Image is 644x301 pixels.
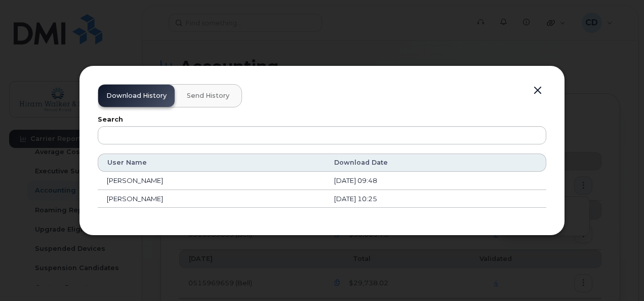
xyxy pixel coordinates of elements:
td: [DATE] 09:48 [325,172,546,190]
th: Download Date [325,154,546,172]
label: Search [98,117,546,123]
td: [DATE] 10:25 [325,190,546,208]
td: [PERSON_NAME] [98,190,325,208]
th: User Name [98,154,325,172]
span: Send History [187,92,229,100]
td: [PERSON_NAME] [98,172,325,190]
